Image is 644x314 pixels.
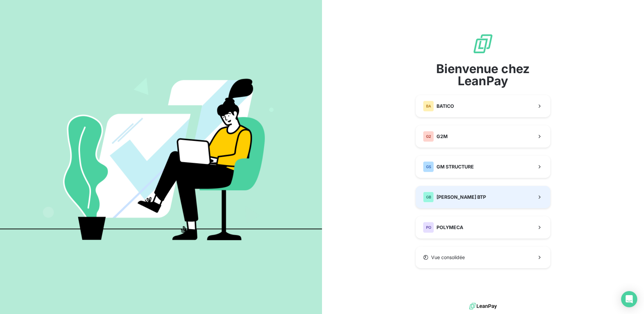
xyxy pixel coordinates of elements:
[437,163,474,170] span: GM STRUCTURE
[416,216,550,239] button: POPOLYMECA
[416,63,550,87] span: Bienvenue chez LeanPay
[437,224,463,231] span: POLYMECA
[416,247,550,268] button: Vue consolidée
[621,291,637,307] div: Open Intercom Messenger
[416,95,550,117] button: BABATICO
[469,301,497,311] img: logo
[472,33,494,55] img: logo sigle
[416,125,550,148] button: G2G2M
[423,101,434,112] div: BA
[423,131,434,142] div: G2
[431,254,465,261] span: Vue consolidée
[437,103,454,109] span: BATICO
[423,222,434,233] div: PO
[437,194,486,200] span: [PERSON_NAME] BTP
[423,192,434,202] div: GB
[416,186,550,208] button: GB[PERSON_NAME] BTP
[423,161,434,172] div: GS
[416,156,550,178] button: GSGM STRUCTURE
[437,133,448,140] span: G2M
